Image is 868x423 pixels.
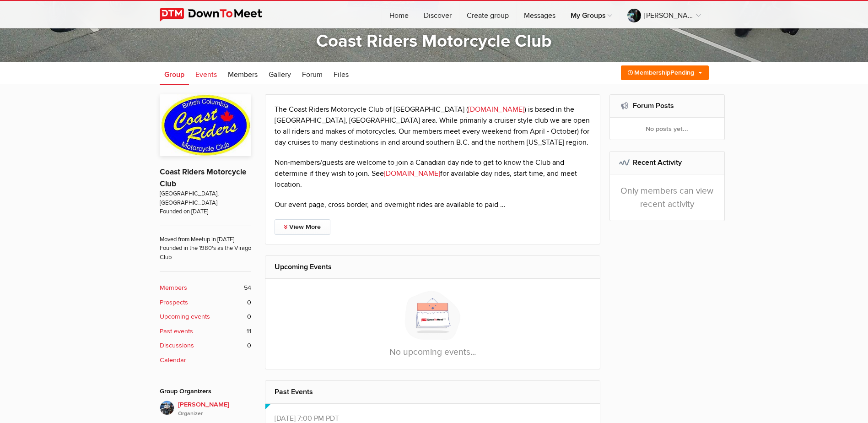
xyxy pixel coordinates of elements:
[160,312,251,322] a: Upcoming events 0
[468,105,524,114] a: [DOMAIN_NAME]
[160,326,193,336] b: Past events
[621,65,709,80] a: MembershipPending
[247,326,251,336] span: 11
[244,283,251,293] span: 54
[275,104,591,148] p: The Coast Riders Motorcycle Club of [GEOGRAPHIC_DATA] ( ) is based in the [GEOGRAPHIC_DATA], [GEO...
[178,410,251,418] i: Organizer
[563,1,620,28] a: My Groups
[247,312,251,322] span: 0
[275,199,591,210] p: Our event page, cross border, and overnight rides are available to paid …
[275,381,591,403] h2: Past Events
[297,62,327,85] a: Forum
[160,298,188,308] b: Prospects
[160,207,251,216] span: Founded on [DATE]
[160,283,251,293] a: Members 54
[160,298,251,308] a: Prospects 0
[160,312,210,322] b: Upcoming events
[416,1,459,28] a: Discover
[247,341,251,351] span: 0
[517,1,563,28] a: Messages
[160,401,251,418] a: [PERSON_NAME]Organizer
[334,70,349,79] span: Files
[160,283,187,293] b: Members
[269,70,291,79] span: Gallery
[275,219,330,235] a: View More
[619,152,715,174] h2: Recent Activity
[228,70,258,79] span: Members
[384,169,440,178] a: [DOMAIN_NAME]
[178,400,251,418] span: [PERSON_NAME]
[610,118,724,140] div: No posts yet...
[610,174,724,221] div: Only members can view recent activity
[160,226,251,262] span: Moved from Meetup in [DATE]. Founded in the 1980's as the Virago Club
[195,70,217,79] span: Events
[160,401,174,415] img: Kurt_Horne
[160,190,251,207] span: [GEOGRAPHIC_DATA], [GEOGRAPHIC_DATA]
[264,62,296,85] a: Gallery
[160,355,186,365] b: Calendar
[329,62,353,85] a: Files
[164,70,184,79] span: Group
[160,326,251,336] a: Past events 11
[160,8,276,22] img: DownToMeet
[633,101,674,110] a: Forum Posts
[160,355,251,365] a: Calendar
[459,1,516,28] a: Create group
[160,341,194,351] b: Discussions
[160,386,251,396] div: Group Organizers
[275,157,591,190] p: Non-members/guests are welcome to join a Canadian day ride to get to know the Club and determine ...
[275,256,591,278] h2: Upcoming Events
[247,298,251,308] span: 0
[160,62,189,85] a: Group
[302,70,323,79] span: Forum
[634,69,670,76] span: Membership
[191,62,221,85] a: Events
[382,1,416,28] a: Home
[223,62,262,85] a: Members
[265,279,600,369] div: No upcoming events...
[620,1,708,28] a: [PERSON_NAME]
[160,341,251,351] a: Discussions 0
[160,94,251,156] img: Coast Riders Motorcycle Club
